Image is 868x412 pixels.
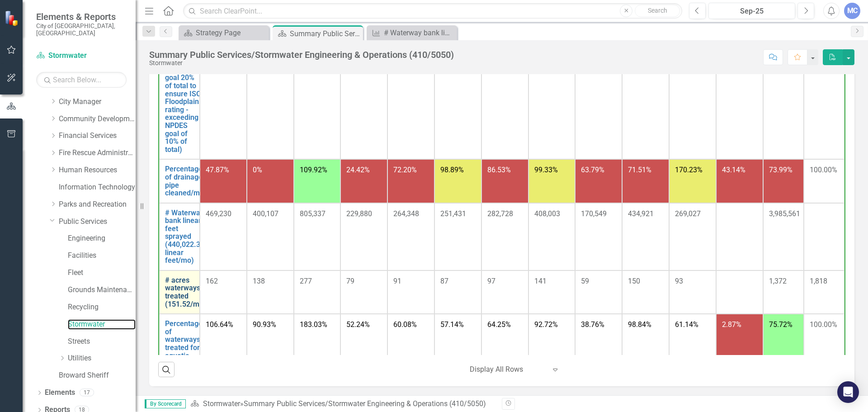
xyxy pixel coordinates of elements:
a: Fleet [68,268,136,278]
span: 251,431 [440,209,466,218]
span: 434,921 [628,209,654,218]
a: # Waterway bank linear feet sprayed (440,022.33 linear feet/mo) [165,209,204,265]
span: 61.14% [675,320,698,329]
td: Double-Click to Edit Right Click for Context Menu [159,203,200,270]
span: 47.87% [206,166,229,174]
td: Double-Click to Edit Right Click for Context Menu [159,314,200,381]
span: By Scorecard [145,399,186,408]
a: Grounds Maintenance [68,285,136,295]
a: Financial Services [59,131,136,141]
div: 17 [80,389,94,397]
span: 1,818 [810,277,827,285]
span: 183.03% [300,320,327,329]
a: Stormwater [36,51,127,61]
span: 93 [675,277,683,285]
a: Streets [68,336,136,347]
span: 63.79% [581,166,604,174]
span: Elements & Reports [36,11,127,22]
span: 97 [487,277,495,285]
div: Stormwater [149,60,454,66]
span: 141 [534,277,547,285]
span: 59 [581,277,589,285]
span: 138 [253,277,265,285]
span: 805,337 [300,209,325,218]
div: Sep-25 [712,6,792,17]
span: 71.51% [628,166,651,174]
span: Search [648,7,667,14]
span: 229,880 [346,209,372,218]
a: # Waterway bank linear feet sprayed (440,022.33 linear feet/mo) [369,27,455,38]
span: 269,027 [675,209,701,218]
input: Search ClearPoint... [183,3,682,19]
span: 99.33% [534,166,558,174]
span: 79 [346,277,354,285]
span: 87 [440,277,448,285]
span: 264,348 [393,209,419,218]
td: Double-Click to Edit Right Click for Context Menu [159,159,200,203]
div: Summary Public Services/Stormwater Engineering & Operations (410/5050) [244,399,486,408]
span: 52.24% [346,320,370,329]
span: 91 [393,277,401,285]
span: 170.23% [675,166,703,174]
span: 38.76% [581,320,604,329]
input: Search Below... [36,72,127,88]
span: 98.84% [628,320,651,329]
td: Double-Click to Edit Right Click for Context Menu [159,12,200,159]
a: Percentage of drainage pipe cleaned/mo [165,165,204,197]
a: Community Development [59,114,136,124]
div: Strategy Page [196,27,267,38]
a: Utilities [68,353,136,364]
span: 64.25% [487,320,511,329]
a: Recycling [68,302,136,313]
span: 98.89% [440,166,464,174]
span: 469,230 [206,209,231,218]
td: Double-Click to Edit Right Click for Context Menu [159,270,200,314]
span: 24.42% [346,166,370,174]
a: Engineering [68,233,136,244]
span: 109.92% [300,166,327,174]
a: Human Resources [59,165,136,175]
span: 92.72% [534,320,558,329]
span: 3,985,561 [769,209,800,218]
a: Fire Rescue Administration [59,148,136,158]
span: 43.14% [722,166,745,174]
span: 73.99% [769,166,793,174]
a: Percentage of waterways treated for aquatic weeds monthly [165,320,203,375]
span: 170,549 [581,209,607,218]
span: 72.20% [393,166,417,174]
a: City Manager [59,97,136,107]
a: Parks and Recreation [59,199,136,210]
a: Facilities [68,251,136,261]
a: Stormwater [68,319,136,330]
span: 1,372 [769,277,787,285]
a: Stormwater [203,399,240,408]
a: Elements [45,388,75,398]
button: MC [844,3,860,19]
img: ClearPoint Strategy [5,10,20,26]
button: Sep-25 [708,3,795,19]
span: 0% [253,166,262,174]
div: # Waterway bank linear feet sprayed (440,022.33 linear feet/mo) [384,27,455,38]
span: 400,107 [253,209,278,218]
span: 162 [206,277,218,285]
span: 106.64% [206,320,233,329]
span: 57.14% [440,320,464,329]
button: Search [635,5,680,17]
span: 100.00% [810,320,837,329]
span: 2.87% [722,320,741,329]
span: 282,728 [487,209,513,218]
span: 408,003 [534,209,560,218]
small: City of [GEOGRAPHIC_DATA], [GEOGRAPHIC_DATA] [36,22,127,37]
span: 75.72% [769,320,793,329]
a: Public Services [59,217,136,227]
div: Summary Public Services/Stormwater Engineering & Operations (410/5050) [290,28,361,39]
span: 90.93% [253,320,276,329]
span: 60.08% [393,320,417,329]
a: Information Technology [59,182,136,193]
a: Strategy Page [181,27,267,38]
a: # Ft drainage pipe cleaned annually (7195/mo) (annual goal 20% of total to ensure ISO Floodplains... [165,18,203,153]
div: Open Intercom Messenger [837,381,859,403]
span: 150 [628,277,640,285]
div: Summary Public Services/Stormwater Engineering & Operations (410/5050) [149,50,454,60]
